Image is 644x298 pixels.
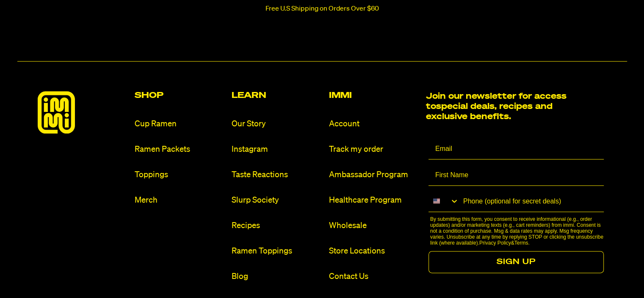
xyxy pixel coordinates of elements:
a: Instagram [232,144,322,155]
h2: Immi [329,91,419,100]
a: Recipes [232,220,322,231]
p: Free U.S Shipping on Orders Over $60 [265,5,379,13]
h2: Shop [135,91,225,100]
a: Healthcare Program [329,195,419,206]
a: Store Locations [329,245,419,257]
a: Ambassador Program [329,169,419,181]
a: Track my order [329,144,419,155]
a: Toppings [135,169,225,181]
input: Phone (optional for secret deals) [459,191,604,212]
a: Cup Ramen [135,118,225,130]
button: Search Countries [428,191,459,211]
a: Ramen Toppings [232,245,322,257]
p: By submitting this form, you consent to receive informational (e.g., order updates) and/or market... [430,216,607,246]
a: Contact Us [329,271,419,282]
h2: Learn [232,91,322,100]
a: Merch [135,195,225,206]
h2: Join our newsletter for access to special deals, recipes and exclusive benefits. [426,91,572,122]
a: Wholesale [329,220,419,231]
a: Privacy Policy [479,240,511,246]
a: Taste Reactions [232,169,322,181]
a: Slurp Society [232,195,322,206]
a: Blog [232,271,322,282]
input: Email [428,138,604,159]
img: immieats [38,91,75,134]
a: Terms [514,240,528,246]
a: Account [329,118,419,130]
button: SIGN UP [428,251,604,273]
img: United States [433,198,440,204]
a: Our Story [232,118,322,130]
a: Ramen Packets [135,144,225,155]
input: First Name [428,164,604,186]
